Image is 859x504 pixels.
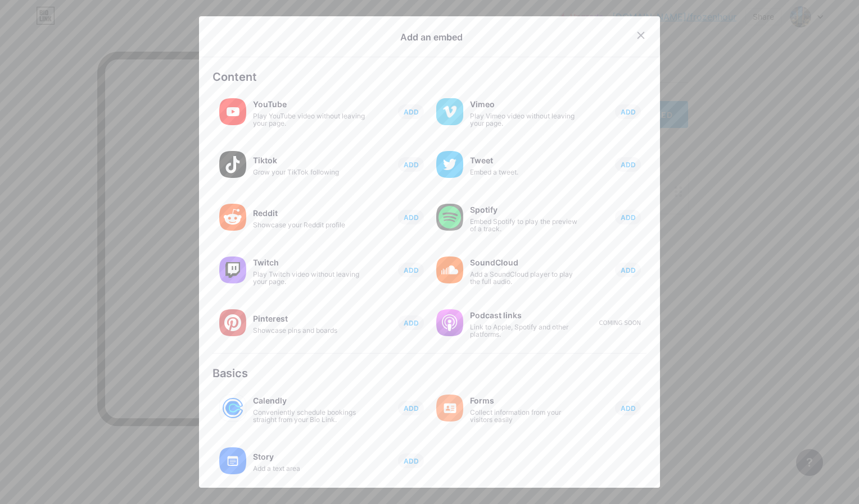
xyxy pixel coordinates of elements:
div: Collect information from your visitors easily [470,409,582,424]
button: ADD [398,453,424,468]
img: calendly [219,395,246,421]
img: twitch [219,256,246,283]
img: spotify [436,204,463,231]
button: ADD [398,157,424,172]
span: ADD [404,456,419,466]
img: forms [436,395,463,421]
img: tiktok [219,151,246,178]
span: ADD [621,107,636,117]
div: Coming soon [599,320,641,327]
button: ADD [398,104,424,119]
div: Add a SoundCloud player to play the full audio. [470,271,582,286]
span: ADD [621,265,636,275]
img: vimeo [436,98,463,125]
div: Basics [213,367,646,380]
div: Showcase your Reddit profile [253,221,365,229]
img: youtube [219,98,246,125]
img: twitter [436,151,463,178]
div: Podcast links [470,308,582,323]
span: ADD [621,404,636,413]
img: soundcloud [436,256,463,283]
div: Play YouTube video without leaving your page. [253,112,365,128]
div: Vimeo [470,97,582,112]
span: ADD [404,160,419,169]
span: ADD [404,404,419,413]
span: ADD [621,160,636,169]
button: ADD [398,315,424,330]
div: Story [253,449,365,465]
div: Showcase pins and boards [253,327,365,335]
div: Embed Spotify to play the preview of a track. [470,218,582,233]
div: Spotify [470,202,582,218]
button: ADD [615,401,641,415]
img: pinterest [219,309,246,336]
span: ADD [621,213,636,222]
div: Content [213,71,646,84]
span: ADD [404,213,419,222]
button: ADD [615,263,641,277]
img: story [219,447,246,474]
span: ADD [404,107,419,117]
img: podcastlinks [436,309,463,336]
div: Add an embed [400,32,463,42]
div: YouTube [253,97,365,112]
button: ADD [615,104,641,119]
div: Add a text area [253,465,365,473]
button: ADD [398,210,424,224]
div: Pinterest [253,311,365,327]
div: Tiktok [253,153,365,168]
button: ADD [398,401,424,415]
div: Link to Apple, Spotify and other platforms. [470,323,582,339]
div: Forms [470,393,582,409]
span: ADD [404,318,419,328]
span: ADD [404,265,419,275]
div: Play Vimeo video without leaving your page. [470,112,582,128]
div: Twitch [253,255,365,271]
div: Conveniently schedule bookings straight from your Bio Link. [253,409,365,424]
button: ADD [398,263,424,277]
div: Play Twitch video without leaving your page. [253,271,365,286]
div: Grow your TikTok following [253,168,365,176]
div: Reddit [253,205,365,221]
div: SoundCloud [470,255,582,271]
button: ADD [615,210,641,224]
img: reddit [219,204,246,231]
div: Embed a tweet. [470,168,582,176]
div: Calendly [253,393,365,409]
button: ADD [615,157,641,172]
div: Tweet [470,153,582,168]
